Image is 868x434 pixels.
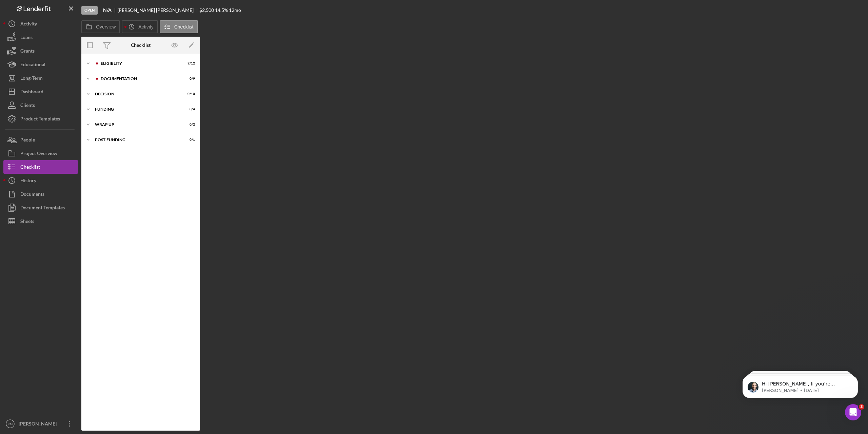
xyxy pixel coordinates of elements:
[3,214,78,228] button: Sheets
[20,201,65,216] div: Document Templates
[3,44,78,58] button: Grants
[229,7,241,13] div: 12 mo
[95,138,178,142] div: Post-Funding
[101,61,178,65] div: Eligiblity
[859,404,864,410] span: 3
[20,44,35,59] div: Grants
[3,187,78,201] button: Documents
[20,174,36,189] div: History
[3,147,78,160] button: Project Overview
[101,77,178,81] div: Documentation
[183,138,195,142] div: 0 / 1
[17,417,61,432] div: [PERSON_NAME]
[3,17,78,31] button: Activity
[20,71,43,87] div: Long-Term
[3,85,78,98] button: Dashboard
[20,147,57,162] div: Project Overview
[3,174,78,187] button: History
[3,58,78,71] button: Educational
[81,20,120,33] button: Overview
[20,58,45,73] div: Educational
[29,26,117,32] p: Message from David, sent 18w ago
[95,107,178,111] div: Funding
[81,6,98,15] div: Open
[215,7,228,13] div: 14.5 %
[20,187,44,203] div: Documents
[20,17,37,32] div: Activity
[732,361,868,416] iframe: Intercom notifications message
[103,7,112,13] b: N/A
[20,98,35,114] div: Clients
[3,31,78,44] button: Loans
[199,7,214,13] span: $2,500
[183,77,195,81] div: 0 / 9
[96,24,116,30] label: Overview
[117,7,199,13] div: [PERSON_NAME] [PERSON_NAME]
[20,133,35,148] div: People
[845,404,861,420] iframe: Intercom live chat
[3,133,78,147] button: People
[8,422,13,426] text: KM
[183,92,195,96] div: 0 / 10
[3,98,78,112] button: Clients
[3,71,78,85] button: Long-Term
[183,107,195,111] div: 0 / 4
[20,160,40,175] div: Checklist
[20,31,33,46] div: Loans
[29,20,115,133] span: Hi [PERSON_NAME], If you’re receiving this message, it seems you've logged at least 30 sessions. ...
[183,61,195,65] div: 9 / 12
[95,122,178,127] div: Wrap up
[3,112,78,126] button: Product Templates
[20,112,60,127] div: Product Templates
[20,214,34,230] div: Sheets
[3,160,78,174] button: Checklist
[3,201,78,214] button: Document Templates
[183,122,195,127] div: 0 / 2
[3,417,78,431] button: KM[PERSON_NAME]
[95,92,178,96] div: Decision
[174,24,194,30] label: Checklist
[20,85,43,100] div: Dashboard
[160,20,198,33] button: Checklist
[122,20,158,33] button: Activity
[138,24,153,30] label: Activity
[131,42,151,48] div: Checklist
